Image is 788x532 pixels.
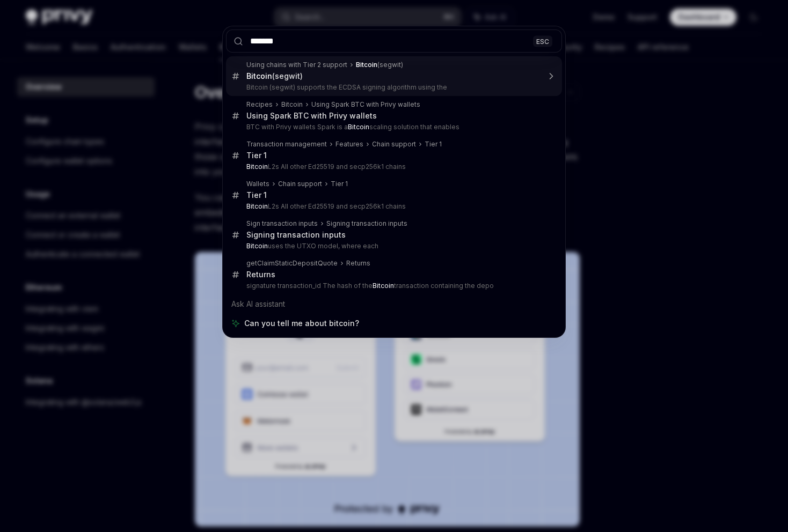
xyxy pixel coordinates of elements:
b: Bitcoin [356,61,377,69]
div: Returns [346,259,370,268]
b: Bitcoin [246,202,268,210]
div: (segwit) [246,71,303,81]
div: Transaction management [246,140,327,149]
b: Bitcoin [246,71,272,80]
div: Ask AI assistant [226,294,562,314]
p: BTC with Privy wallets Spark is a scaling solution that enables [246,123,539,131]
div: Sign transaction inputs [246,219,318,228]
b: Bitcoin [348,123,369,131]
div: Using chains with Tier 2 support [246,61,347,69]
b: Bitcoin [246,162,268,171]
div: Features [335,140,363,149]
p: uses the UTXO model, where each [246,242,539,250]
div: Bitcoin [281,100,303,109]
b: Bitcoin [373,282,394,290]
div: Using Spark BTC with Privy wallets [311,100,420,109]
div: Using Spark BTC with Privy wallets [246,111,377,121]
div: Wallets [246,180,269,188]
div: Tier 1 [331,180,348,188]
p: signature transaction_id The hash of the transaction containing the depo [246,282,539,290]
div: Tier 1 [246,190,267,200]
div: Signing transaction inputs [326,219,407,228]
p: L2s All other Ed25519 and secp256k1 chains [246,202,539,211]
p: L2s All other Ed25519 and secp256k1 chains [246,162,539,171]
span: Can you tell me about bitcoin? [244,318,359,329]
b: Bitcoin [246,242,268,250]
div: Chain support [372,140,416,149]
div: ESC [533,35,552,47]
div: Tier 1 [246,151,267,160]
div: Returns [246,270,275,279]
div: Recipes [246,100,273,109]
div: getClaimStaticDepositQuote [246,259,338,268]
div: Signing transaction inputs [246,230,346,240]
div: Chain support [278,180,322,188]
p: Bitcoin (segwit) supports the ECDSA signing algorithm using the [246,83,539,92]
div: Tier 1 [425,140,442,149]
div: (segwit) [356,61,403,69]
